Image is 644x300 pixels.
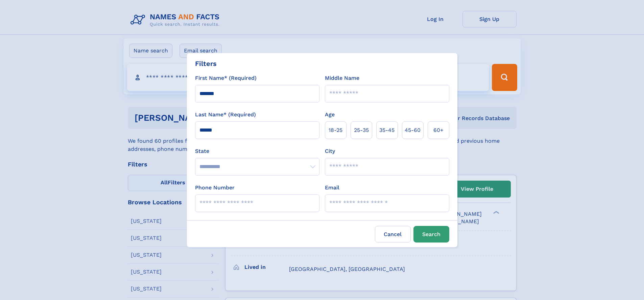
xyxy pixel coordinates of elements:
label: Middle Name [325,74,359,82]
label: Age [325,111,335,119]
button: Search [413,226,449,243]
label: Phone Number [195,184,235,192]
span: 35‑45 [379,126,395,134]
label: City [325,147,335,155]
label: Email [325,184,339,192]
span: 45‑60 [405,126,421,134]
span: 25‑35 [354,126,369,134]
span: 60+ [433,126,444,134]
span: 18‑25 [329,126,342,134]
label: State [195,147,319,155]
label: Last Name* (Required) [195,111,256,119]
div: Filters [195,59,217,69]
label: Cancel [375,226,411,243]
label: First Name* (Required) [195,74,257,82]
